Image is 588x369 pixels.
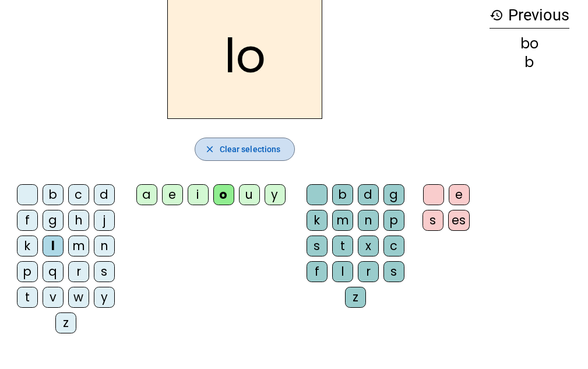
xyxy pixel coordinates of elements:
div: e [449,184,470,205]
div: z [55,312,76,333]
mat-icon: history [490,8,504,22]
span: Clear selections [220,142,281,156]
div: s [94,261,115,282]
div: r [358,261,379,282]
div: g [383,184,404,205]
div: l [43,236,64,256]
div: u [239,184,260,205]
div: f [17,210,38,231]
div: b [332,184,353,205]
div: l [332,261,353,282]
div: n [94,236,115,256]
mat-icon: close [205,144,215,154]
div: b [490,55,569,69]
div: d [94,184,115,205]
div: r [68,261,89,282]
div: p [17,261,38,282]
div: d [358,184,379,205]
div: q [43,261,64,282]
div: k [307,210,328,231]
div: s [383,261,404,282]
div: h [68,210,89,231]
h3: Previous [490,2,569,29]
div: k [17,236,38,256]
div: w [68,287,89,308]
div: g [43,210,64,231]
div: m [332,210,353,231]
div: j [94,210,115,231]
div: v [43,287,64,308]
div: p [383,210,404,231]
div: bo [490,37,569,51]
div: m [68,236,89,256]
div: y [94,287,115,308]
div: es [448,210,470,231]
div: s [307,236,328,256]
div: b [43,184,64,205]
div: n [358,210,379,231]
div: x [358,236,379,256]
button: Clear selections [195,138,295,161]
div: s [422,210,443,231]
div: a [136,184,157,205]
div: z [345,287,366,308]
div: c [68,184,89,205]
div: y [265,184,286,205]
div: e [162,184,183,205]
div: t [17,287,38,308]
div: t [332,236,353,256]
div: i [188,184,209,205]
div: f [307,261,328,282]
div: c [383,236,404,256]
div: o [213,184,234,205]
